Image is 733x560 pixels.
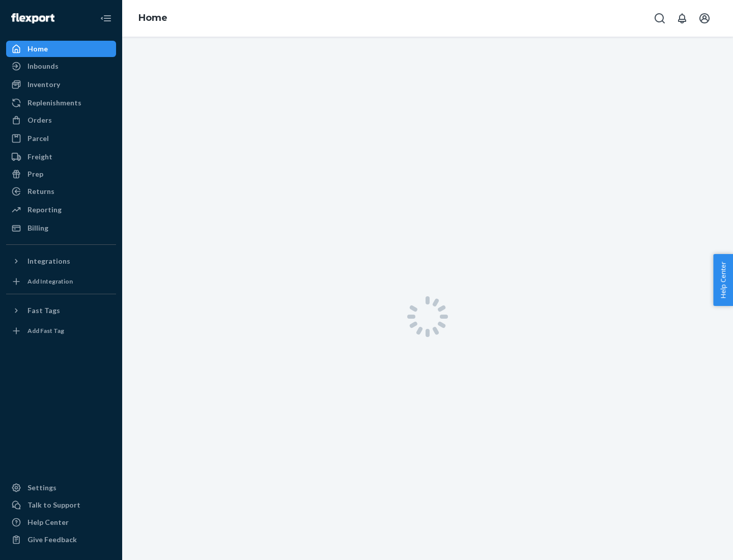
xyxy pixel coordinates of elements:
button: Open Search Box [650,8,670,29]
div: Returns [27,186,54,197]
button: Fast Tags [6,302,116,319]
div: Inventory [27,79,60,90]
div: Help Center [27,517,69,527]
ol: breadcrumbs [130,4,176,33]
div: Give Feedback [27,535,77,545]
div: Add Fast Tag [27,326,64,335]
div: Home [27,44,48,54]
div: Talk to Support [27,500,80,510]
a: Inventory [6,76,116,93]
div: Add Integration [27,277,73,286]
a: Orders [6,112,116,128]
a: Replenishments [6,95,116,111]
img: Flexport logo [11,13,54,23]
a: Billing [6,220,116,236]
button: Help Center [713,254,733,306]
a: Home [6,41,116,57]
a: Parcel [6,130,116,147]
a: Settings [6,480,116,496]
div: Prep [27,169,43,179]
a: Prep [6,166,116,182]
div: Settings [27,483,57,493]
div: Inbounds [27,61,59,71]
div: Freight [27,152,52,162]
div: Reporting [27,205,62,215]
a: Help Center [6,514,116,530]
button: Open account menu [694,8,715,29]
div: Replenishments [27,98,81,108]
a: Inbounds [6,58,116,74]
button: Open notifications [672,8,692,29]
a: Add Fast Tag [6,323,116,339]
button: Give Feedback [6,531,116,548]
div: Billing [27,223,48,233]
a: Reporting [6,202,116,218]
div: Orders [27,115,52,125]
a: Add Integration [6,273,116,290]
div: Parcel [27,133,49,144]
a: Returns [6,183,116,200]
a: Freight [6,149,116,165]
a: Talk to Support [6,497,116,513]
div: Fast Tags [27,305,60,316]
div: Integrations [27,256,70,266]
a: Home [138,12,167,23]
button: Close Navigation [96,8,116,29]
button: Integrations [6,253,116,269]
